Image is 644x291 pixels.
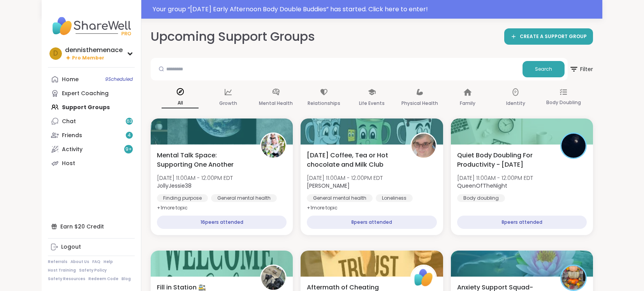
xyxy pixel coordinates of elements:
[127,118,132,125] span: 63
[153,5,598,14] div: Your group “ [DATE] Early Afternoon Body Double Buddies ” has started. Click here to enter!
[457,182,507,190] b: QueenOfTheNight
[48,220,135,233] div: Earn $20 Credit
[62,118,76,125] div: Chat
[520,33,587,40] span: CREATE A SUPPORT GROUP
[79,268,107,273] a: Safety Policy
[128,132,131,139] span: 4
[457,194,505,202] div: Body doubling
[157,216,287,229] div: 16 peers attended
[307,194,373,202] div: General mental health
[569,60,593,78] span: Filter
[401,99,438,108] p: Physical Health
[62,132,82,139] div: Friends
[412,134,436,158] img: Susan
[70,259,89,265] a: About Us
[211,194,277,202] div: General mental health
[157,182,192,190] b: JollyJessie38
[62,146,83,153] div: Activity
[62,160,75,167] div: Host
[457,151,552,169] span: Quiet Body Doubling For Productivity - [DATE]
[48,72,135,86] a: Home9Scheduled
[157,151,252,169] span: Mental Talk Space: Supporting One Another
[65,46,123,54] div: dennisthemenace
[376,194,413,202] div: Loneliness
[561,266,586,290] img: HeatherCM24
[412,266,436,290] img: ShareWell
[61,243,81,251] div: Logout
[48,259,67,265] a: Referrals
[535,66,552,73] span: Search
[506,99,525,108] p: Identity
[48,156,135,170] a: Host
[261,266,285,290] img: Amie89
[219,99,237,108] p: Growth
[546,98,581,107] p: Body Doubling
[359,99,385,108] p: Life Events
[62,76,79,84] div: Home
[504,28,593,45] a: CREATE A SUPPORT GROUP
[151,28,315,45] h2: Upcoming Support Groups
[72,55,104,61] span: Pro Member
[569,58,593,80] button: Filter
[457,174,533,182] span: [DATE] 11:00AM - 12:00PM EDT
[307,216,436,229] div: 8 peers attended
[105,76,133,82] span: 9 Scheduled
[48,240,135,254] a: Logout
[308,99,340,108] p: Relationships
[104,259,113,265] a: Help
[48,142,135,156] a: Activity9+
[561,134,586,158] img: QueenOfTheNight
[307,151,401,169] span: [DATE] Coffee, Tea or Hot chocolate and Milk Club
[121,276,131,282] a: Blog
[88,276,118,282] a: Redeem Code
[48,128,135,142] a: Friends4
[48,276,85,282] a: Safety Resources
[457,216,587,229] div: 8 peers attended
[259,99,293,108] p: Mental Health
[48,268,76,273] a: Host Training
[162,98,199,108] p: All
[307,174,383,182] span: [DATE] 11:00AM - 12:00PM EDT
[157,174,233,182] span: [DATE] 11:00AM - 12:00PM EDT
[53,49,58,59] span: d
[261,134,285,158] img: JollyJessie38
[48,12,135,40] img: ShareWell Nav Logo
[460,99,475,108] p: Family
[92,259,100,265] a: FAQ
[48,86,135,100] a: Expert Coaching
[523,61,565,77] button: Search
[125,146,132,153] span: 9 +
[48,114,135,128] a: Chat63
[157,194,208,202] div: Finding purpose
[62,90,109,98] div: Expert Coaching
[307,182,350,190] b: [PERSON_NAME]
